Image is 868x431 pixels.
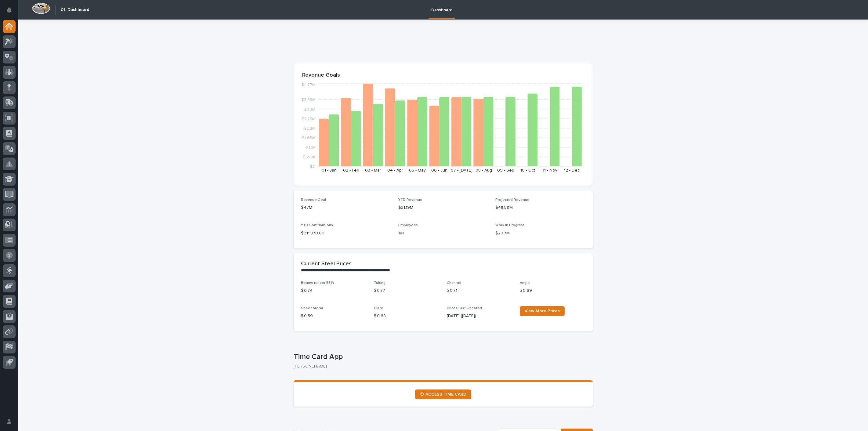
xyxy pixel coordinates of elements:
[431,168,447,172] text: 06 - Jun
[387,168,403,172] text: 04 - Apr
[520,288,585,294] p: $ 0.69
[374,313,439,319] p: $ 0.68
[301,306,323,310] span: Sheet Metal
[301,198,326,202] span: Revenue Goal
[497,168,514,172] text: 09 - Sep
[495,223,525,227] span: Work in Progress
[294,353,590,361] p: Time Card App
[3,4,16,16] button: Notifications
[301,230,391,237] p: $ 311,870.00
[306,146,316,150] tspan: $1.1M
[495,230,585,237] p: $20.7M
[322,168,337,172] text: 01 - Jan
[476,168,492,172] text: 08 - Aug
[301,223,333,227] span: YTD Contributions
[302,72,584,79] p: Revenue Goals
[301,205,391,211] p: $47M
[398,230,488,237] p: 181
[301,83,316,87] tspan: $4.77M
[447,281,461,285] span: Channel
[301,281,334,285] span: Beams (under 55#)
[304,107,316,112] tspan: $3.3M
[520,281,530,285] span: Angle
[302,136,316,140] tspan: $1.65M
[415,389,471,399] a: ⏲ ACCESS TIME CARD
[420,392,466,397] span: ⏲ ACCESS TIME CARD
[447,313,512,319] p: [DATE] ([DATE])
[398,223,418,227] span: Employees
[495,198,530,202] span: Projected Revenue
[302,117,316,121] tspan: $2.75M
[374,306,383,310] span: Plate
[398,198,422,202] span: YTD Revenue
[301,261,352,267] h2: Current Steel Prices
[525,309,560,313] span: View More Prices
[495,205,585,211] p: $48.59M
[543,168,557,172] text: 11 - Nov
[447,306,482,310] span: Prices Last Updated
[520,306,565,316] a: View More Prices
[301,313,367,319] p: $ 0.59
[304,126,316,131] tspan: $2.2M
[398,205,488,211] p: $31.19M
[301,288,367,294] p: $ 0.74
[374,288,439,294] p: $ 0.77
[564,168,580,172] text: 12 - Dec
[374,281,385,285] span: Tubing
[310,165,316,169] tspan: $0
[447,288,512,294] p: $ 0.71
[303,155,316,159] tspan: $550K
[365,168,381,172] text: 03 - Mar
[32,3,50,14] img: Workspace Logo
[451,168,472,172] text: 07 - [DATE]
[301,98,316,102] tspan: $3.85M
[61,7,89,13] h2: 01. Dashboard
[409,168,426,172] text: 05 - May
[343,168,359,172] text: 02 - Feb
[294,364,588,369] p: [PERSON_NAME]
[8,7,16,17] div: Notifications
[520,168,535,172] text: 10 - Oct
